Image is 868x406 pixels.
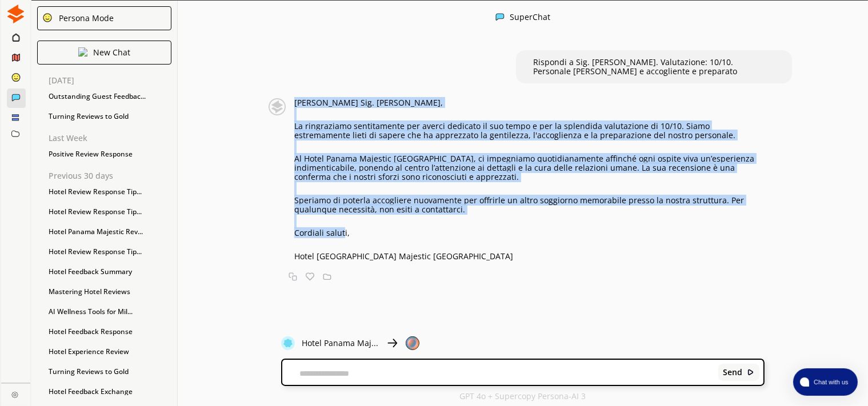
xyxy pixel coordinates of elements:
[323,272,331,281] img: Save
[510,13,551,23] div: SuperChat
[43,108,177,125] div: Turning Reviews to Gold
[43,283,177,300] div: Mastering Hotel Reviews
[43,343,177,360] div: Hotel Experience Review
[385,336,399,350] img: Close
[294,228,764,238] p: Cordiali saluti,
[533,58,737,67] p: Rispondi a Sig. [PERSON_NAME]. Valutazione: 10/10.
[281,336,295,350] img: Close
[43,383,177,400] div: Hotel Feedback Exchange
[49,134,177,143] p: Last Week
[42,13,53,23] img: Close
[294,98,764,107] p: [PERSON_NAME] Sig. [PERSON_NAME],
[294,154,764,182] p: Al Hotel Panama Majestic [GEOGRAPHIC_DATA], ci impegniamo quotidianamente affinché ogni ospite vi...
[49,76,177,85] p: [DATE]
[533,67,737,76] p: Personale [PERSON_NAME] e accogliente e preparato
[265,98,289,115] img: Close
[294,252,764,261] p: Hotel [GEOGRAPHIC_DATA] Majestic [GEOGRAPHIC_DATA]
[43,203,177,220] div: Hotel Review Response Tip...
[1,383,30,403] a: Close
[809,377,851,387] span: Chat with us
[43,303,177,320] div: AI Wellness Tools for Mil...
[289,272,297,281] img: Copy
[55,14,114,23] div: Persona Mode
[43,243,177,260] div: Hotel Review Response Tip...
[43,263,177,280] div: Hotel Feedback Summary
[11,391,18,398] img: Close
[43,146,177,163] div: Positive Review Response
[495,13,505,22] img: Close
[43,183,177,200] div: Hotel Review Response Tip...
[459,392,586,401] p: GPT 4o + Supercopy Persona-AI 3
[43,323,177,340] div: Hotel Feedback Response
[294,196,764,214] p: Speriamo di poterla accogliere nuovamente per offrirle un altro soggiorno memorabile presso la no...
[43,88,177,105] div: Outstanding Guest Feedbac...
[793,368,858,396] button: atlas-launcher
[78,47,87,57] img: Close
[43,223,177,240] div: Hotel Panama Majestic Rev...
[6,5,25,23] img: Close
[747,368,755,376] img: Close
[93,48,130,57] p: New Chat
[43,363,177,380] div: Turning Reviews to Gold
[723,368,743,377] b: Send
[294,122,764,140] p: La ringraziamo sentitamente per averci dedicato il suo tempo e per la splendida valutazione di 10...
[306,272,314,281] img: Favorite
[406,336,419,350] img: Close
[49,171,177,180] p: Previous 30 days
[302,339,378,348] p: Hotel Panama Maj...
